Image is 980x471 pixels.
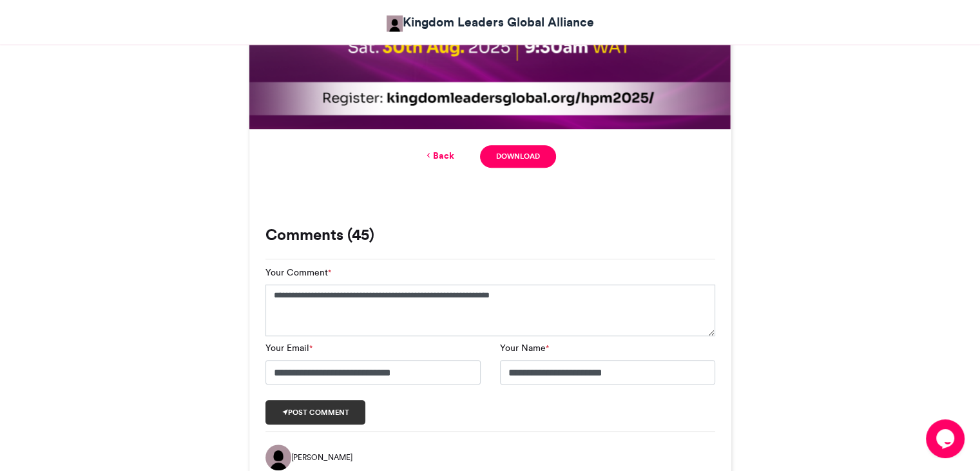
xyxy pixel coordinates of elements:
iframe: chat widget [926,419,967,458]
img: Jennifer [265,445,291,470]
a: Download [480,145,555,168]
button: Post comment [265,400,366,425]
label: Your Email [265,341,312,355]
label: Your Comment [265,266,331,279]
a: Back [424,149,454,163]
label: Your Name [500,341,549,355]
img: Kingdom Leaders Global Alliance [387,15,403,32]
span: [PERSON_NAME] [291,452,352,463]
h3: Comments (45) [265,227,715,243]
a: Kingdom Leaders Global Alliance [387,13,594,32]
